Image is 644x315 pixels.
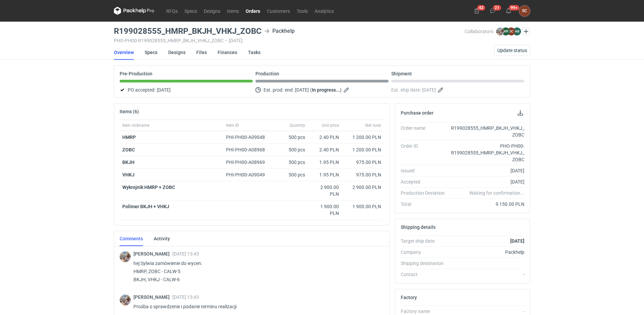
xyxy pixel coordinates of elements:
[168,45,185,60] a: Designs
[502,27,510,35] figcaption: WR
[343,86,351,94] button: Edit estimated production end date
[120,109,139,114] h2: Items (6)
[255,71,279,76] p: Production
[344,184,381,191] div: 2 900.00 PLN
[248,45,261,60] a: Tasks
[242,7,264,15] a: Orders
[114,7,154,15] svg: Packhelp Pro
[311,171,339,178] div: 1.95 PLN
[274,169,308,181] div: 500 pcs
[344,146,381,153] div: 1 200.00 PLN
[519,5,530,17] button: SC
[120,231,143,246] a: Comments
[122,204,169,209] strong: Polimer BKJH + VHKJ
[344,159,381,166] div: 975.00 PLN
[497,48,527,53] span: Update status
[274,156,308,169] div: 500 pcs
[401,249,450,256] div: Company
[122,160,134,165] strong: BKJH
[507,27,515,35] figcaption: SC
[274,144,308,156] div: 500 pcs
[340,87,342,93] em: )
[401,167,450,174] div: Issued
[274,131,308,144] div: 500 pcs
[401,190,450,196] div: Production Deviation
[224,7,242,15] a: Items
[310,87,312,93] em: (
[157,86,171,94] span: [DATE]
[437,86,445,94] button: Edit estimated shipping date
[311,134,339,141] div: 2.40 PLN
[133,294,172,300] span: [PERSON_NAME]
[519,5,530,17] div: Sylwia Cichórz
[163,7,181,15] a: RFQs
[218,45,237,60] a: Finances
[450,201,524,208] div: 9 150.00 PLN
[114,45,134,60] a: Overview
[401,143,450,163] div: Order ID
[494,45,530,56] button: Update status
[122,172,134,177] strong: VHKJ
[200,7,224,15] a: Designs
[450,167,524,174] div: [DATE]
[120,71,152,76] p: Pre-Production
[401,238,450,244] div: Target ship date
[226,171,271,178] div: PHI-PH00-A09049
[465,29,493,34] span: Collaborators
[122,123,149,128] span: Item nickname
[196,45,207,60] a: Files
[133,259,378,284] p: hej Sylwia zamówienie do wycen: HMRP, ZOBC - CALW-5 BKJH, VHKJ - CALW-6
[114,38,465,43] div: PHO-PH00-R199028555_HMRP_BKJH_VHKJ_ZOBC [DATE]
[145,45,157,60] a: Specs
[401,295,417,300] h2: Factory
[255,86,389,94] div: Est. prod. end:
[114,27,262,35] h3: R199028555_HMRP_BKJH_VHKJ_ZOBC
[122,185,175,190] strong: Wykrojnik HMRP + ZOBC
[226,146,271,153] div: PHI-PH00-A08968
[401,125,450,138] div: Order name
[225,38,227,43] span: •
[290,123,305,128] span: Quantity
[311,7,337,15] a: Analytics
[401,201,450,208] div: Total
[120,86,253,94] div: PO accepted:
[401,308,450,315] div: Factory name
[365,123,381,128] span: Net total
[487,5,498,16] button: 21
[154,231,170,246] a: Activity
[450,308,524,315] div: -
[496,27,504,35] img: Michał Palasek
[264,7,293,15] a: Customers
[450,249,524,256] div: Packhelp
[181,7,200,15] a: Specs
[344,134,381,141] div: 1 200.00 PLN
[172,251,199,257] span: [DATE] 13:43
[450,125,524,138] div: R199028555_HMRP_BKJH_VHKJ_ZOBC
[226,123,239,128] span: Item ID
[471,5,482,16] button: 42
[522,27,530,36] button: Edit collaborators
[293,7,311,15] a: Tools
[311,184,339,197] div: 2 900.00 PLN
[133,251,172,257] span: [PERSON_NAME]
[450,271,524,278] div: -
[120,294,131,306] img: Michał Palasek
[226,159,271,166] div: PHI-PH00-A08969
[422,86,436,94] span: [DATE]
[312,87,340,93] strong: In progress...
[391,71,412,76] p: Shipment
[322,123,339,128] span: Unit price
[133,302,378,311] p: Prośba o sprawdzenie i podanie terminu realizacji
[450,178,524,185] div: [DATE]
[122,147,135,152] a: ZOBC
[120,251,131,262] img: Michał Palasek
[226,134,271,141] div: PHI-PH00-A09048
[172,294,199,300] span: [DATE] 13:43
[513,27,521,35] figcaption: AB
[401,271,450,278] div: Contact
[311,203,339,217] div: 1 900.00 PLN
[344,203,381,210] div: 1 900.00 PLN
